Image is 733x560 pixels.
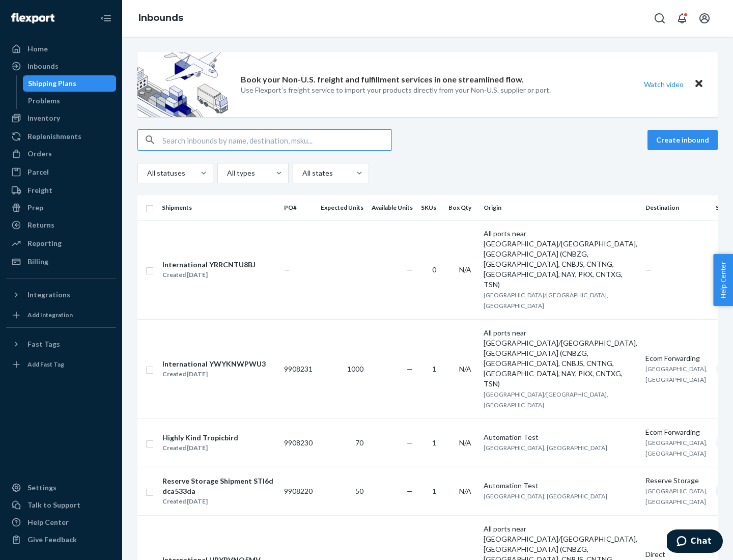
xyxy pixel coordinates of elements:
[27,131,81,142] div: Replenishments
[6,497,116,513] button: Talk to Support
[6,41,116,57] a: Home
[27,113,60,123] div: Inventory
[694,8,715,29] button: Open account menu
[158,195,280,220] th: Shipments
[130,4,191,33] ol: breadcrumbs
[162,369,266,379] div: Created [DATE]
[347,365,363,373] span: 1000
[645,427,708,437] div: Ecom Forwarding
[432,365,436,373] span: 1
[484,432,637,442] div: Automation Test
[6,146,116,162] a: Orders
[241,85,551,95] p: Use Flexport’s freight service to import your products directly from your Non-U.S. supplier or port.
[96,8,116,29] button: Close Navigation
[407,265,413,274] span: —
[645,475,708,486] div: Reserve Storage
[650,8,670,29] button: Open Search Box
[27,535,77,545] div: Give Feedback
[280,418,317,467] td: 9908230
[484,229,637,290] div: All ports near [GEOGRAPHIC_DATA]/[GEOGRAPHIC_DATA], [GEOGRAPHIC_DATA] (CNBZG, [GEOGRAPHIC_DATA], ...
[11,13,54,23] img: Flexport logo
[280,467,317,515] td: 9908220
[484,444,607,452] span: [GEOGRAPHIC_DATA], [GEOGRAPHIC_DATA]
[27,339,60,349] div: Fast Tags
[6,200,116,216] a: Prep
[484,481,637,491] div: Automation Test
[6,254,116,270] a: Billing
[459,265,471,274] span: N/A
[162,443,238,453] div: Created [DATE]
[138,12,183,23] a: Inbounds
[27,360,64,369] div: Add Fast Tag
[6,58,116,74] a: Inbounds
[162,476,275,496] div: Reserve Storage Shipment STI6ddca533da
[432,438,436,447] span: 1
[27,500,80,510] div: Talk to Support
[645,353,708,363] div: Ecom Forwarding
[6,307,116,323] a: Add Integration
[27,311,73,319] div: Add Integration
[27,290,70,300] div: Integrations
[6,336,116,352] button: Fast Tags
[645,549,708,559] div: Direct
[459,365,471,373] span: N/A
[146,168,147,178] input: All statuses
[645,439,708,457] span: [GEOGRAPHIC_DATA], [GEOGRAPHIC_DATA]
[637,77,690,92] button: Watch video
[28,78,76,89] div: Shipping Plans
[162,130,391,150] input: Search inbounds by name, destination, msku...
[226,168,227,178] input: All types
[6,356,116,373] a: Add Fast Tag
[27,44,48,54] div: Home
[23,93,117,109] a: Problems
[6,128,116,145] a: Replenishments
[6,514,116,530] a: Help Center
[162,433,238,443] div: Highly Kind Tropicbird
[280,195,317,220] th: PO#
[713,254,733,306] button: Help Center
[645,365,708,383] span: [GEOGRAPHIC_DATA], [GEOGRAPHIC_DATA]
[27,149,52,159] div: Orders
[667,529,723,555] iframe: Opens a widget where you can chat to one of our agents
[162,496,275,507] div: Created [DATE]
[6,164,116,180] a: Parcel
[407,487,413,495] span: —
[6,235,116,251] a: Reporting
[647,130,718,150] button: Create inbound
[672,8,692,29] button: Open notifications
[368,195,417,220] th: Available Units
[692,77,706,92] button: Close
[162,359,266,369] div: International YWYKNWPWU3
[480,195,641,220] th: Origin
[301,168,302,178] input: All states
[645,487,708,506] span: [GEOGRAPHIC_DATA], [GEOGRAPHIC_DATA]
[23,75,117,92] a: Shipping Plans
[417,195,444,220] th: SKUs
[6,480,116,496] a: Settings
[27,185,52,195] div: Freight
[6,287,116,303] button: Integrations
[484,291,608,310] span: [GEOGRAPHIC_DATA]/[GEOGRAPHIC_DATA], [GEOGRAPHIC_DATA]
[241,74,524,86] p: Book your Non-U.S. freight and fulfillment services in one streamlined flow.
[6,217,116,233] a: Returns
[407,438,413,447] span: —
[355,487,363,495] span: 50
[27,220,54,230] div: Returns
[284,265,290,274] span: —
[28,96,60,106] div: Problems
[645,265,652,274] span: —
[27,238,62,248] div: Reporting
[6,531,116,548] button: Give Feedback
[280,319,317,418] td: 9908231
[355,438,363,447] span: 70
[27,203,43,213] div: Prep
[317,195,368,220] th: Expected Units
[27,483,57,493] div: Settings
[459,487,471,495] span: N/A
[407,365,413,373] span: —
[6,110,116,126] a: Inventory
[641,195,712,220] th: Destination
[484,492,607,500] span: [GEOGRAPHIC_DATA], [GEOGRAPHIC_DATA]
[484,390,608,409] span: [GEOGRAPHIC_DATA]/[GEOGRAPHIC_DATA], [GEOGRAPHIC_DATA]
